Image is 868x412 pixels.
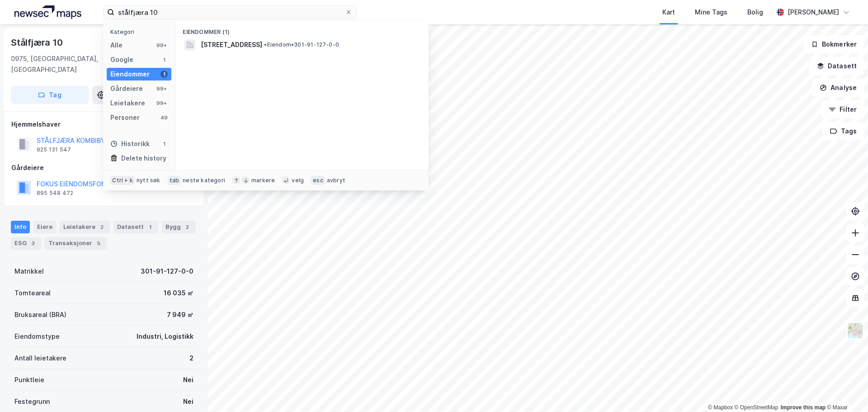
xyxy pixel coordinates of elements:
div: Google [110,54,133,65]
div: 99+ [155,42,168,49]
iframe: Chat Widget [823,369,868,412]
div: 1 [160,71,168,78]
div: 99+ [155,85,168,92]
a: Improve this map [781,404,826,411]
div: ESG [11,237,41,250]
div: tab [168,176,181,185]
div: 2 [97,223,106,232]
div: Gårdeiere [110,83,143,94]
button: Filter [821,100,864,118]
div: 16 035 ㎡ [164,288,193,298]
div: neste kategori [183,177,225,184]
div: 1 [160,140,168,147]
div: avbryt [327,177,345,184]
div: Info [11,221,30,233]
div: Gårdeiere [11,162,197,173]
div: Kart [662,7,675,18]
div: 99+ [155,99,168,107]
button: Analyse [812,79,864,97]
div: Eiendommer [110,69,150,80]
div: Punktleie [14,374,44,385]
div: Nei [183,374,193,385]
div: Stålfjæra 10 [11,35,65,50]
div: Leietakere [110,98,145,109]
div: 925 131 547 [37,146,71,153]
div: Ctrl + k [110,176,135,185]
div: Antall leietakere [14,353,66,364]
div: 5 [94,239,103,248]
div: Hjemmelshaver [11,119,197,130]
div: markere [251,177,275,184]
div: Personer [110,112,140,123]
div: Tomteareal [14,288,51,298]
button: Bokmerker [803,35,864,53]
div: 2 [189,353,193,364]
div: 3 [28,239,38,248]
div: Transaksjoner [45,237,107,250]
input: Søk på adresse, matrikkel, gårdeiere, leietakere eller personer [114,5,345,19]
div: Kontrollprogram for chat [823,369,868,412]
div: Alle [110,40,123,51]
div: esc [311,176,325,185]
div: 895 548 472 [37,189,73,197]
div: nytt søk [137,177,160,184]
a: Mapbox [708,404,733,411]
img: Z [847,322,864,339]
div: 0975, [GEOGRAPHIC_DATA], [GEOGRAPHIC_DATA] [11,53,128,75]
a: OpenStreetMap [735,404,778,411]
div: Eiendommer (1) [175,21,429,38]
button: Datasett [809,57,864,75]
div: Matrikkel [14,266,44,277]
div: Datasett [113,221,158,233]
div: Kategori [110,28,171,35]
div: 49 [160,114,168,121]
div: velg [292,177,304,184]
button: Tags [822,122,864,140]
div: 301-91-127-0-0 [141,266,193,277]
div: Industri, Logistikk [137,331,193,342]
div: Bygg [162,221,195,233]
div: Leietakere [60,221,110,233]
span: • [264,41,267,48]
div: 1 [160,56,168,63]
div: Eiere [33,221,56,233]
div: Bolig [747,7,763,18]
div: 7 949 ㎡ [167,309,193,320]
div: Bruksareal (BRA) [14,309,66,320]
div: Mine Tags [695,7,727,18]
div: [PERSON_NAME] [788,7,839,18]
div: Nei [183,396,193,407]
div: Delete history [121,153,166,164]
span: [STREET_ADDRESS] [201,39,262,50]
div: Historikk [110,138,150,149]
div: Eiendomstype [14,331,60,342]
button: Tag [11,86,89,104]
div: 1 [146,223,155,232]
span: Eiendom • 301-91-127-0-0 [264,41,339,48]
div: 2 [183,223,192,232]
div: Festegrunn [14,396,50,407]
img: logo.a4113a55bc3d86da70a041830d287a7e.svg [14,5,81,19]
